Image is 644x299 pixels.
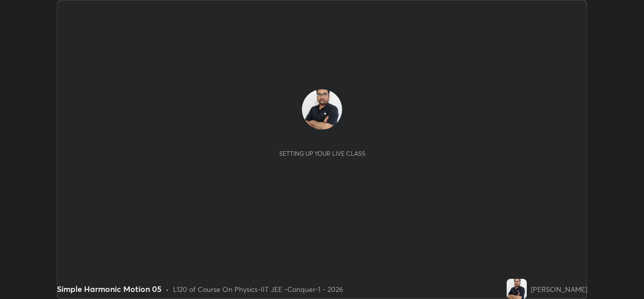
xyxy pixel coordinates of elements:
div: [PERSON_NAME] [531,284,587,294]
div: Setting up your live class [279,150,365,157]
div: • [166,284,169,294]
img: 11b4e2db86474ac3a43189734ae23d0e.jpg [302,89,342,130]
div: L120 of Course On Physics-IIT JEE -Conquer-1 - 2026 [173,284,343,294]
div: Simple Harmonic Motion 05 [57,283,162,295]
img: 11b4e2db86474ac3a43189734ae23d0e.jpg [507,279,527,299]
